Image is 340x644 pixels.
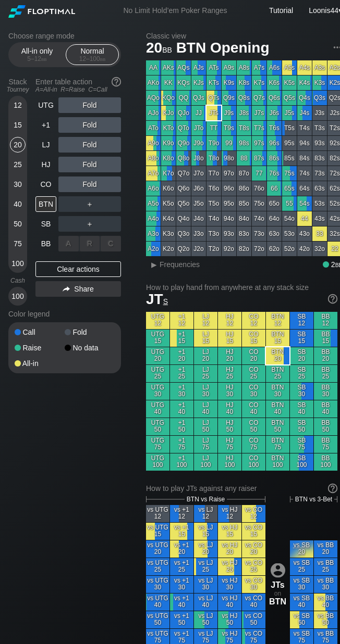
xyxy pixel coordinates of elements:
[10,288,26,304] div: 100
[8,5,75,18] img: Floptimal logo
[222,151,236,166] div: 98o
[8,306,121,322] div: Color legend
[146,181,161,196] div: A6o
[312,151,327,166] div: 83s
[194,347,217,364] div: LJ 20
[237,166,251,181] div: 87o
[13,45,61,65] div: All-in only
[252,242,266,256] div: 72o
[4,73,31,97] div: Stack
[222,91,236,105] div: Q9s
[35,236,56,251] div: BB
[252,211,266,226] div: 74o
[242,400,265,418] div: CO 40
[290,383,313,400] div: SB 30
[191,75,206,90] div: KJs
[282,91,297,105] div: Q5s
[10,176,26,192] div: 30
[312,211,327,226] div: 43s
[282,75,297,90] div: K5s
[242,418,265,435] div: CO 50
[35,97,56,113] div: UTG
[176,60,191,75] div: AQs
[170,347,193,364] div: +1 20
[35,73,121,97] div: Enter table action
[107,6,242,17] div: No Limit Hold’em Poker Ranges
[314,418,337,435] div: BB 50
[15,55,59,62] div: 5 – 12
[267,75,282,90] div: K6s
[35,216,56,232] div: SB
[282,196,297,211] div: 55
[222,242,236,256] div: 92o
[252,75,266,90] div: K7s
[65,344,115,351] div: No data
[58,236,79,251] div: A
[282,60,297,75] div: A5s
[312,60,327,75] div: A3s
[161,181,176,196] div: K6o
[70,55,114,62] div: 12 – 100
[161,121,176,135] div: KTo
[282,181,297,196] div: 65s
[146,91,161,105] div: AQo
[312,136,327,150] div: 93s
[282,226,297,241] div: 53o
[207,226,221,241] div: T3o
[194,400,217,418] div: LJ 40
[267,106,282,120] div: J6s
[252,151,266,166] div: 87s
[146,242,161,256] div: A2o
[207,136,221,150] div: T9o
[290,347,313,364] div: SB 20
[207,60,221,75] div: ATs
[4,86,31,93] div: Tourney
[176,151,191,166] div: Q8o
[222,75,236,90] div: K9s
[222,136,236,150] div: 99
[297,196,312,211] div: 54s
[170,312,193,329] div: +1 12
[266,365,289,382] div: BTN 25
[146,330,169,347] div: UTG 15
[312,242,327,256] div: 32o
[242,330,265,347] div: CO 15
[58,216,121,232] div: ＋
[101,236,121,251] div: C
[161,75,176,90] div: KK
[266,330,289,347] div: BTN 15
[191,136,206,150] div: J9o
[267,136,282,150] div: 96s
[218,418,241,435] div: HJ 50
[222,196,236,211] div: 95o
[161,91,176,105] div: KQo
[237,91,251,105] div: Q8s
[170,400,193,418] div: +1 40
[163,295,168,306] span: s
[144,40,174,57] span: 20
[314,347,337,364] div: BB 20
[242,383,265,400] div: CO 30
[58,117,121,133] div: Fold
[161,226,176,241] div: K3o
[176,166,191,181] div: Q7o
[237,242,251,256] div: 82o
[269,6,293,15] a: Tutorial
[162,43,172,55] span: bb
[327,483,338,494] img: help.32db89a4.svg
[191,91,206,105] div: QJs
[191,181,206,196] div: J6o
[146,60,161,75] div: AA
[237,75,251,90] div: K8s
[314,365,337,382] div: BB 25
[15,360,65,367] div: All-in
[237,136,251,150] div: 98s
[111,76,122,87] img: help.32db89a4.svg
[176,91,191,105] div: QQ
[65,329,115,336] div: Fold
[191,211,206,226] div: J4o
[222,121,236,135] div: T9s
[207,121,221,135] div: TT
[35,117,56,133] div: +1
[297,181,312,196] div: 64s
